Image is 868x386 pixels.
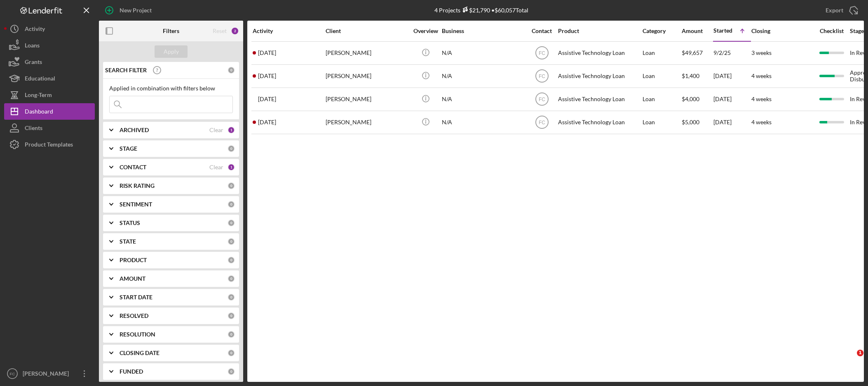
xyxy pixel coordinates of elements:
[558,65,640,87] div: Assistive Technology Loan
[442,65,524,87] div: N/A
[814,28,849,34] div: Checklist
[526,28,557,34] div: Contact
[4,54,95,70] button: Grants
[682,65,713,87] div: $1,400
[228,163,235,171] div: 1
[751,95,772,102] time: 4 weeks
[682,49,703,56] span: $49,657
[326,28,408,34] div: Client
[228,182,235,189] div: 0
[228,368,235,375] div: 0
[326,88,408,110] div: [PERSON_NAME]
[258,119,276,126] time: 2025-09-10 01:35
[558,28,640,34] div: Product
[460,7,490,14] div: $21,790
[442,42,524,64] div: N/A
[213,28,227,34] div: Reset
[558,111,640,133] div: Assistive Technology Loan
[713,88,751,110] div: [DATE]
[25,21,45,39] div: Activity
[539,73,545,79] text: FC
[120,220,140,226] b: STATUS
[25,136,73,155] div: Product Templates
[120,331,155,338] b: RESOLUTION
[4,21,95,37] a: Activity
[817,2,864,19] button: Export
[228,219,235,227] div: 0
[682,118,699,126] span: $5,000
[326,65,408,87] div: [PERSON_NAME]
[4,365,95,382] button: FC[PERSON_NAME]
[228,312,235,320] div: 0
[442,88,524,110] div: N/A
[643,28,681,34] div: Category
[857,350,863,356] span: 1
[4,103,95,120] button: Dashboard
[751,72,772,79] time: 4 weeks
[826,2,843,19] div: Export
[643,111,681,133] div: Loan
[120,127,149,133] b: ARCHIVED
[120,275,145,282] b: AMOUNT
[120,145,137,152] b: STAGE
[228,275,235,282] div: 0
[105,67,147,73] b: SEARCH FILTER
[228,238,235,245] div: 0
[4,120,95,136] button: Clients
[410,28,441,34] div: Overview
[539,50,545,56] text: FC
[539,97,545,102] text: FC
[228,145,235,152] div: 0
[682,95,699,102] span: $4,000
[326,111,408,133] div: [PERSON_NAME]
[643,88,681,110] div: Loan
[4,37,95,54] button: Loans
[10,372,15,376] text: FC
[682,28,713,34] div: Amount
[228,331,235,338] div: 0
[155,45,188,58] button: Apply
[326,42,408,64] div: [PERSON_NAME]
[25,54,42,72] div: Grants
[231,27,239,35] div: 2
[4,70,95,87] button: Educational
[120,350,160,356] b: CLOSING DATE
[228,201,235,208] div: 0
[120,368,143,375] b: FUNDED
[228,66,235,74] div: 0
[258,96,276,102] time: 2025-09-05 20:25
[209,127,223,133] div: Clear
[25,87,52,105] div: Long-Term
[164,45,179,58] div: Apply
[713,65,751,87] div: [DATE]
[558,88,640,110] div: Assistive Technology Loan
[120,294,152,301] b: START DATE
[840,350,860,369] iframe: Intercom live chat
[713,42,751,64] div: 9/2/25
[21,365,74,384] div: [PERSON_NAME]
[253,28,325,34] div: Activity
[109,85,233,92] div: Applied in combination with filters below
[228,349,235,357] div: 0
[258,73,276,79] time: 2025-09-09 22:42
[4,136,95,153] button: Product Templates
[442,111,524,133] div: N/A
[258,50,276,56] time: 2025-09-03 23:42
[163,28,179,34] b: Filters
[25,103,53,122] div: Dashboard
[713,27,732,34] div: Started
[434,7,528,14] div: 4 Projects • $60,057 Total
[643,42,681,64] div: Loan
[4,87,95,103] button: Long-Term
[442,28,524,34] div: Business
[120,201,152,208] b: SENTIMENT
[228,294,235,301] div: 0
[558,42,640,64] div: Assistive Technology Loan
